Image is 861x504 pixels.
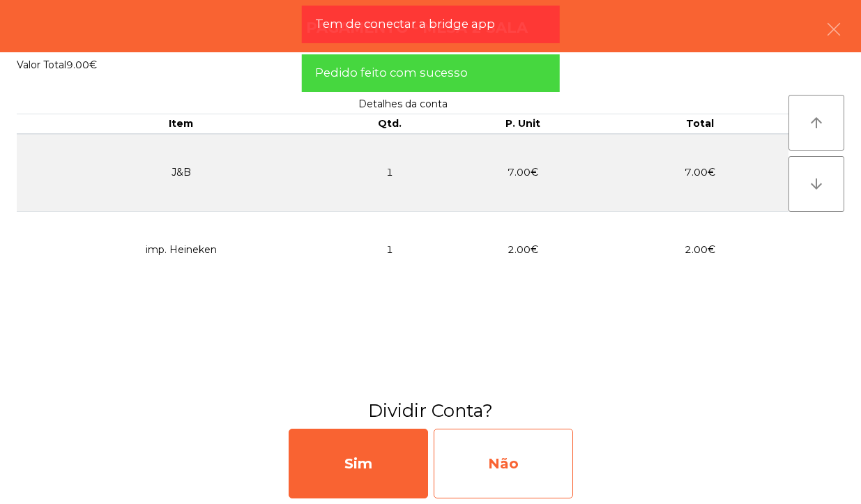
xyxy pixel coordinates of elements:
[611,211,788,288] td: 2.00€
[289,429,428,498] div: Sim
[10,398,851,423] h3: Dividir Conta?
[315,15,495,33] span: Tem de conectar a bridge app
[788,95,844,151] button: arrow_upward
[17,114,345,134] th: Item
[788,156,844,212] button: arrow_downward
[808,176,825,192] i: arrow_downward
[66,59,97,71] span: 9.00€
[315,64,468,82] span: Pedido feito com sucesso
[611,114,788,134] th: Total
[345,134,434,212] td: 1
[17,211,345,288] td: imp. Heineken
[358,98,448,110] span: Detalhes da conta
[345,114,434,134] th: Qtd.
[808,114,825,131] i: arrow_upward
[434,114,611,134] th: P. Unit
[434,429,573,498] div: Não
[434,211,611,288] td: 2.00€
[17,59,66,71] span: Valor Total
[434,134,611,212] td: 7.00€
[611,134,788,212] td: 7.00€
[345,211,434,288] td: 1
[17,134,345,212] td: J&B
